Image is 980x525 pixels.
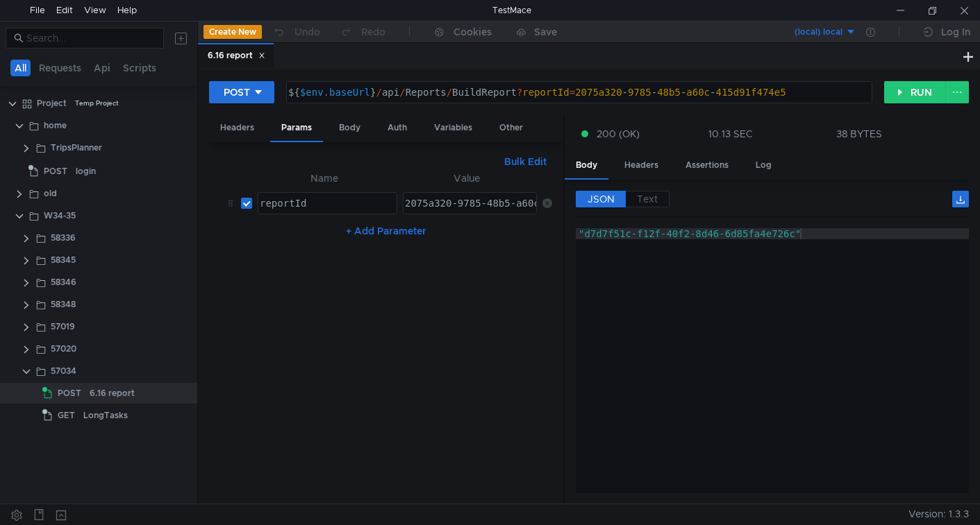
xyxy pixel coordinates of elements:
[499,153,552,170] button: Bulk Edit
[361,24,385,40] div: Redo
[44,115,67,136] div: home
[454,24,492,40] div: Cookies
[423,115,483,141] div: Variables
[534,27,557,37] div: Save
[26,31,156,46] input: Search...
[330,21,395,42] button: Redo
[397,170,537,187] th: Value
[58,383,81,404] span: POST
[10,60,31,76] button: All
[58,405,75,426] span: GET
[270,115,323,142] div: Params
[35,60,85,76] button: Requests
[51,250,76,270] div: 58345
[908,504,969,524] span: Version: 1.3.3
[674,153,740,178] div: Assertions
[745,153,783,178] div: Log
[941,24,970,40] div: Log In
[836,128,882,140] div: 38 BYTES
[44,205,76,226] div: W34-35
[90,60,115,76] button: Api
[340,223,432,239] button: + Add Parameter
[83,405,128,426] div: LongTasks
[44,183,57,204] div: old
[119,60,160,76] button: Scripts
[51,338,76,359] div: 57020
[294,24,320,40] div: Undo
[376,115,418,141] div: Auth
[328,115,372,141] div: Body
[488,115,534,141] div: Other
[588,193,615,205] span: JSON
[209,81,274,103] button: POST
[760,21,856,43] button: (local) local
[208,49,265,63] div: 6.16 report
[44,161,67,182] span: POST
[51,227,76,248] div: 58336
[51,361,76,381] div: 57034
[51,294,76,315] div: 58348
[708,128,753,140] div: 10.13 SEC
[209,115,265,141] div: Headers
[204,25,262,39] button: Create New
[262,21,330,42] button: Undo
[795,26,842,39] div: (local) local
[884,81,946,103] button: RUN
[252,170,397,187] th: Name
[51,272,76,293] div: 58346
[51,137,102,158] div: TripsPlanner
[90,383,135,404] div: 6.16 report
[51,316,75,337] div: 57019
[75,93,119,114] div: Temp Project
[613,153,670,178] div: Headers
[565,153,608,180] div: Body
[224,85,250,100] div: POST
[37,93,67,114] div: Project
[76,161,96,182] div: login
[597,126,640,141] span: 200 (OK)
[637,193,658,205] span: Text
